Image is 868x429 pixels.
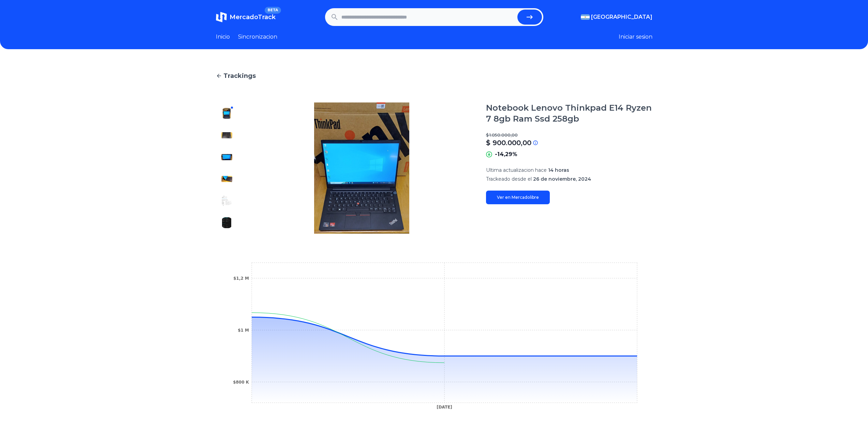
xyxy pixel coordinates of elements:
span: Trackeado desde el [486,176,532,182]
button: Iniciar sesion [619,33,652,41]
tspan: $1 M [238,328,249,333]
a: Ver en Mercadolibre [486,191,550,204]
img: Argentina [581,14,590,20]
button: [GEOGRAPHIC_DATA] [581,13,652,21]
p: $ 900.000,00 [486,138,531,148]
span: 14 horas [548,167,569,173]
h1: Notebook Lenovo Thinkpad E14 Ryzen 7 8gb Ram Ssd 258gb [486,102,652,124]
img: MercadoTrack [216,12,227,23]
p: -14,29% [495,150,517,158]
span: [GEOGRAPHIC_DATA] [591,13,652,21]
span: BETA [265,7,281,14]
p: $ 1.050.000,00 [486,133,652,138]
tspan: [DATE] [437,405,452,410]
a: Sincronizacion [238,33,277,41]
span: 26 de noviembre, 2024 [533,176,591,182]
tspan: $1,2 M [233,276,249,281]
img: Notebook Lenovo Thinkpad E14 Ryzen 7 8gb Ram Ssd 258gb [221,130,232,141]
a: Inicio [216,33,230,41]
img: Notebook Lenovo Thinkpad E14 Ryzen 7 8gb Ram Ssd 258gb [221,152,232,163]
a: MercadoTrackBETA [216,12,276,23]
img: Notebook Lenovo Thinkpad E14 Ryzen 7 8gb Ram Ssd 258gb [221,108,232,119]
tspan: $800 K [233,380,249,385]
a: Trackings [216,71,652,81]
img: Notebook Lenovo Thinkpad E14 Ryzen 7 8gb Ram Ssd 258gb [221,217,232,228]
span: Ultima actualizacion hace [486,167,547,173]
span: MercadoTrack [230,13,276,21]
span: Trackings [223,71,256,81]
img: Notebook Lenovo Thinkpad E14 Ryzen 7 8gb Ram Ssd 258gb [221,174,232,184]
img: Notebook Lenovo Thinkpad E14 Ryzen 7 8gb Ram Ssd 258gb [221,195,232,206]
img: Notebook Lenovo Thinkpad E14 Ryzen 7 8gb Ram Ssd 258gb [251,102,472,234]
